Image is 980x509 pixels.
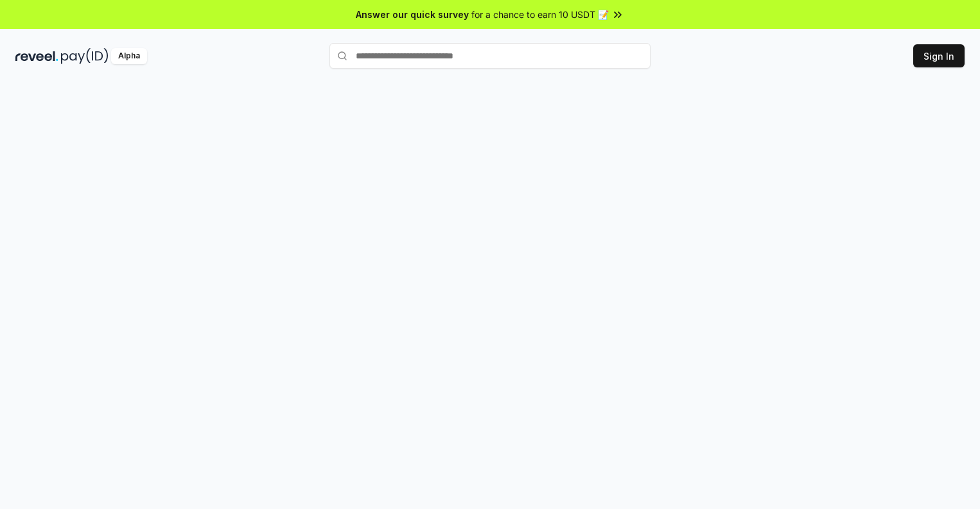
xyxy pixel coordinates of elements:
[111,48,147,64] div: Alpha
[356,8,469,21] span: Answer our quick survey
[913,44,965,67] button: Sign In
[61,48,109,64] img: pay_id
[15,48,58,64] img: reveel_dark
[471,8,609,21] span: for a chance to earn 10 USDT 📝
